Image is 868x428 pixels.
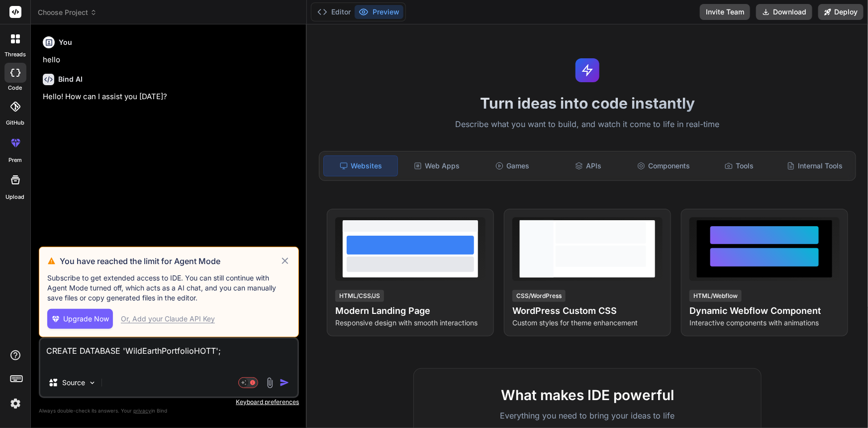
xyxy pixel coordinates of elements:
label: code [8,84,22,92]
div: Web Apps [400,155,474,176]
div: Internal Tools [778,155,852,176]
h6: You [59,37,72,47]
button: Invite Team [700,4,750,20]
p: Keyboard preferences [39,398,299,406]
span: Upgrade Now [63,314,109,324]
button: Editor [313,5,355,19]
button: Download [756,4,812,20]
h1: Turn ideas into code instantly [313,94,862,112]
p: Source [62,378,85,388]
p: Subscribe to get extended access to IDE. You can still continue with Agent Mode turned off, which... [47,273,290,303]
div: Tools [702,155,776,176]
p: Hello! How can I assist you [DATE]? [43,91,297,103]
img: icon [280,378,289,388]
div: CSS/WordPress [512,290,566,302]
span: privacy [133,408,151,414]
span: Choose Project [38,7,97,17]
div: APIs [551,155,625,176]
button: Preview [355,5,403,19]
button: Deploy [818,4,864,20]
label: prem [8,156,22,164]
p: Custom styles for theme enhancement [512,318,663,328]
textarea: CREATE DATABASE 'WildEarthPortfolioHOTT'; [40,339,297,369]
p: Describe what you want to build, and watch it come to life in real-time [313,118,862,131]
h3: You have reached the limit for Agent Mode [60,255,279,267]
div: Websites [323,155,398,176]
label: threads [4,50,26,59]
img: Pick Models [88,379,96,387]
h4: Modern Landing Page [335,304,485,318]
p: Responsive design with smooth interactions [335,318,485,328]
div: Games [476,155,549,176]
button: Upgrade Now [47,309,113,329]
p: hello [43,54,297,66]
img: settings [7,395,24,412]
label: GitHub [6,119,24,127]
div: HTML/Webflow [689,290,742,302]
h4: WordPress Custom CSS [512,304,663,318]
h6: Bind AI [58,74,83,84]
div: HTML/CSS/JS [335,290,384,302]
img: attachment [264,377,276,389]
div: Or, Add your Claude API Key [121,314,215,324]
p: Interactive components with animations [689,318,840,328]
p: Always double-check its answers. Your in Bind [39,406,299,416]
p: Everything you need to bring your ideas to life [430,410,745,422]
h4: Dynamic Webflow Component [689,304,840,318]
div: Components [627,155,700,176]
h2: What makes IDE powerful [430,385,745,406]
label: Upload [6,193,25,201]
